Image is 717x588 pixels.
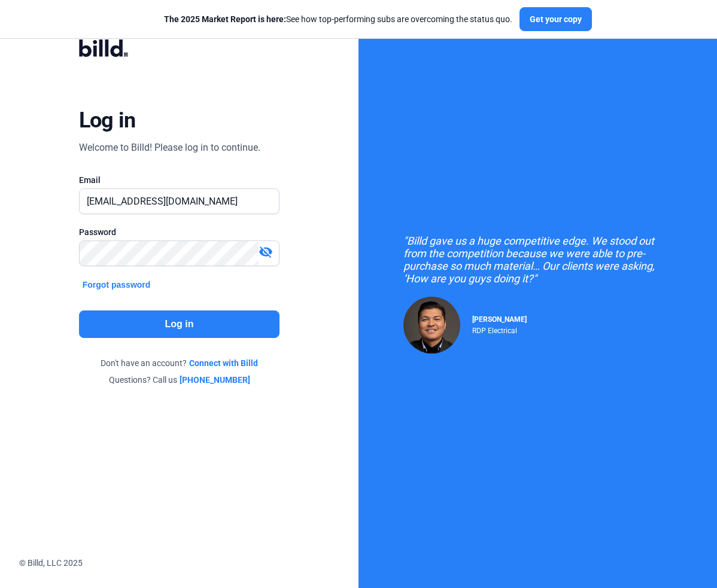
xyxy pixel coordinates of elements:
[79,357,279,369] div: Don't have an account?
[79,174,279,186] div: Email
[403,234,673,285] div: "Billd gave us a huge competitive edge. We stood out from the competition because we were able to...
[259,245,273,259] mat-icon: visibility_off
[79,107,136,133] div: Log in
[189,357,258,369] a: Connect with Billd
[79,226,279,238] div: Password
[79,374,279,386] div: Questions? Call us
[164,14,286,24] span: The 2025 Market Report is here:
[472,315,527,324] span: [PERSON_NAME]
[472,324,527,335] div: RDP Electrical
[79,141,260,155] div: Welcome to Billd! Please log in to continue.
[164,13,512,25] div: See how top-performing subs are overcoming the status quo.
[79,278,154,291] button: Forgot password
[180,374,250,386] a: [PHONE_NUMBER]
[519,7,592,31] button: Get your copy
[79,310,279,338] button: Log in
[403,297,460,354] img: Raul Pacheco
